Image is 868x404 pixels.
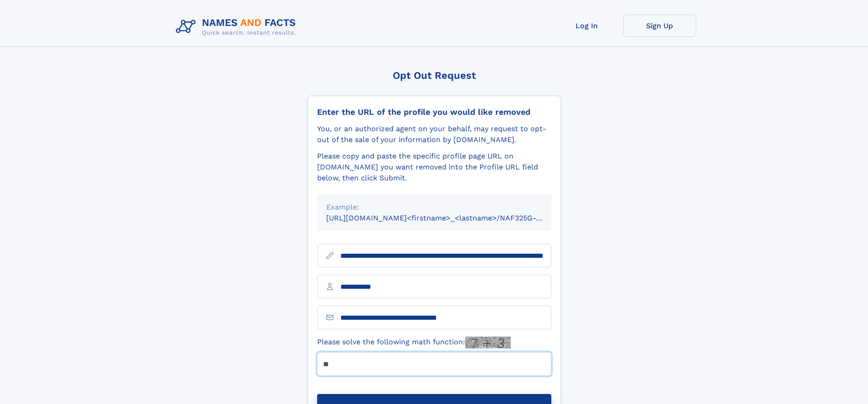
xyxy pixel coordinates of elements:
[623,15,696,37] a: Sign Up
[550,15,623,37] a: Log In
[317,123,551,145] div: You, or an authorized agent on your behalf, may request to opt-out of the sale of your informatio...
[172,15,303,39] img: Logo Names and Facts
[317,151,551,184] div: Please copy and paste the specific profile page URL on [DOMAIN_NAME] you want removed into the Pr...
[317,337,511,348] label: Please solve the following math function:
[326,214,569,222] small: [URL][DOMAIN_NAME]<firstname>_<lastname>/NAF325G-xxxxxxxx
[326,202,542,213] div: Example:
[308,70,561,81] div: Opt Out Request
[317,107,551,117] div: Enter the URL of the profile you would like removed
